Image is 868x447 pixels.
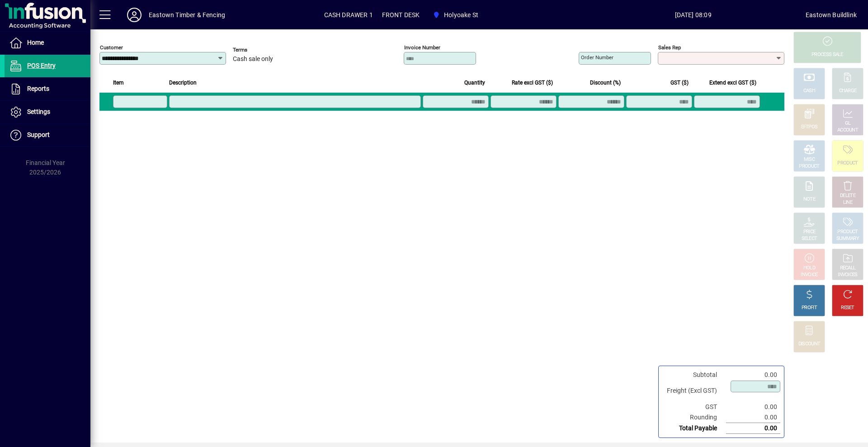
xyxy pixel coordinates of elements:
button: Profile [120,7,149,23]
span: Holyoake St [444,8,478,22]
span: GST ($) [670,78,689,88]
span: Support [27,131,50,138]
div: PRODUCT [837,229,858,235]
div: PRODUCT [799,163,819,170]
td: 0.00 [726,423,780,434]
span: Rate excl GST ($) [512,78,553,88]
span: Description [169,78,197,88]
div: NOTE [803,196,815,203]
div: HOLD [803,265,815,272]
div: RECALL [840,265,856,272]
div: INVOICE [801,272,817,278]
div: PRODUCT [837,160,858,167]
a: Settings [5,101,90,123]
div: Eastown Buildlink [806,8,857,22]
div: SELECT [802,235,817,242]
td: Rounding [662,412,726,423]
div: SUMMARY [836,235,859,242]
span: Holyoake St [429,7,482,23]
span: Terms [233,47,287,53]
mat-label: Invoice number [404,44,440,51]
mat-label: Order number [581,54,613,61]
span: FRONT DESK [382,8,420,22]
div: EFTPOS [801,124,818,131]
td: Freight (Excl GST) [662,380,726,402]
div: PRICE [803,229,816,235]
div: DISCOUNT [798,341,820,348]
span: CASH DRAWER 1 [324,8,373,22]
span: [DATE] 08:09 [580,8,806,22]
div: INVOICES [838,272,857,278]
span: Cash sale only [233,56,273,63]
mat-label: Customer [100,44,123,51]
div: DELETE [840,193,855,199]
mat-label: Sales rep [658,44,681,51]
div: PROFIT [802,305,817,311]
div: RESET [841,305,854,311]
div: CASH [803,88,815,94]
div: Eastown Timber & Fencing [149,8,225,22]
span: Extend excl GST ($) [709,78,756,88]
span: Item [113,78,124,88]
div: ACCOUNT [837,127,858,134]
span: Quantity [464,78,485,88]
a: Home [5,32,90,54]
span: POS Entry [27,62,56,69]
span: Settings [27,108,50,115]
td: 0.00 [726,412,780,423]
div: LINE [843,199,852,206]
td: 0.00 [726,370,780,380]
td: GST [662,402,726,412]
a: Reports [5,78,90,100]
span: Home [27,39,44,46]
div: GL [845,120,851,127]
span: Discount (%) [590,78,621,88]
a: Support [5,124,90,146]
td: 0.00 [726,402,780,412]
div: PROCESS SALE [811,52,843,58]
td: Subtotal [662,370,726,380]
span: Reports [27,85,49,92]
td: Total Payable [662,423,726,434]
div: MISC [804,156,815,163]
div: CHARGE [839,88,857,94]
